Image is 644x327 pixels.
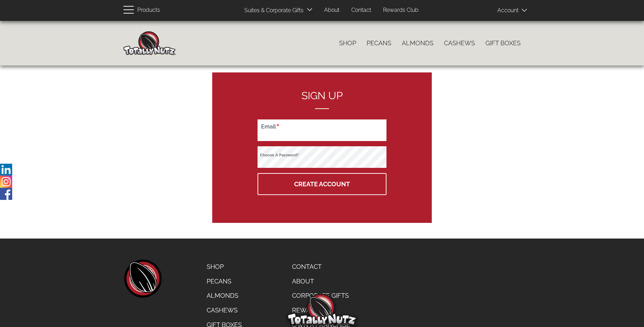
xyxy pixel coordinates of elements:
[287,303,355,318] a: Rewards
[439,36,480,50] a: Cashews
[123,31,176,55] img: Home
[480,36,526,50] a: Gift Boxes
[287,259,355,274] a: Contact
[397,36,439,50] a: Almonds
[346,3,376,17] a: Contact
[201,274,247,289] a: Pecans
[123,259,162,298] a: home
[361,36,397,50] a: Pecans
[137,5,160,15] span: Products
[258,90,386,109] h2: Sign up
[201,259,247,274] a: Shop
[258,173,386,195] button: Create Account
[378,3,424,17] a: Rewards Club
[201,288,247,303] a: Almonds
[287,274,355,289] a: About
[287,288,355,303] a: Corporate Gifts
[334,36,361,50] a: Shop
[201,303,247,318] a: Cashews
[319,3,345,17] a: About
[287,294,357,325] img: Totally Nutz Logo
[239,4,306,17] a: Suites & Corporate Gifts
[258,119,386,141] input: Your email address. We won’t share this with anyone.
